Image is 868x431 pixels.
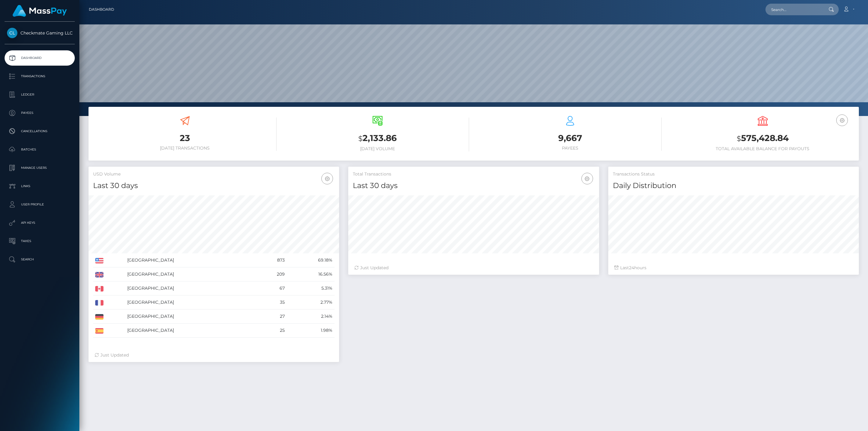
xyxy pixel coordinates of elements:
[353,180,594,191] h4: Last 30 days
[287,324,335,338] td: 1.98%
[629,265,634,270] span: 24
[95,286,103,292] img: CA.png
[287,295,335,310] td: 2.77%
[125,281,256,295] td: [GEOGRAPHIC_DATA]
[287,267,335,281] td: 16.56%
[737,134,741,143] small: $
[614,265,853,271] div: Last hours
[256,281,287,295] td: 67
[613,171,854,177] h5: Transactions Status
[5,234,75,249] a: Taxes
[671,146,854,151] h6: Total Available Balance for Payouts
[358,134,363,143] small: $
[89,3,114,16] a: Dashboard
[5,179,75,194] a: Links
[5,87,75,102] a: Ledger
[256,310,287,324] td: 27
[93,171,335,177] h5: USD Volume
[7,237,72,246] p: Taxes
[93,146,277,151] h6: [DATE] Transactions
[7,200,72,209] p: User Profile
[93,132,277,144] h3: 23
[7,255,72,264] p: Search
[7,218,72,227] p: API Keys
[125,310,256,324] td: [GEOGRAPHIC_DATA]
[5,30,75,36] span: Checkmate Gaming LLC
[354,265,593,271] div: Just Updated
[95,272,103,277] img: GB.png
[95,352,333,358] div: Just Updated
[287,281,335,295] td: 5.31%
[5,50,75,66] a: Dashboard
[478,132,662,144] h3: 9,667
[125,324,256,338] td: [GEOGRAPHIC_DATA]
[256,295,287,310] td: 35
[478,146,662,151] h6: Payees
[287,253,335,267] td: 69.18%
[7,182,72,191] p: Links
[286,146,469,151] h6: [DATE] Volume
[7,28,17,38] img: Checkmate Gaming LLC
[5,160,75,176] a: Manage Users
[95,328,103,334] img: ES.png
[7,127,72,136] p: Cancellations
[95,314,103,320] img: DE.png
[7,108,72,118] p: Payees
[256,267,287,281] td: 209
[7,72,72,81] p: Transactions
[286,132,469,145] h3: 2,133.86
[765,4,823,15] input: Search...
[93,180,335,191] h4: Last 30 days
[256,253,287,267] td: 873
[125,253,256,267] td: [GEOGRAPHIC_DATA]
[613,180,854,191] h4: Daily Distribution
[125,295,256,310] td: [GEOGRAPHIC_DATA]
[671,132,854,145] h3: 575,428.84
[7,90,72,99] p: Ledger
[125,267,256,281] td: [GEOGRAPHIC_DATA]
[5,252,75,267] a: Search
[95,300,103,306] img: FR.png
[5,124,75,139] a: Cancellations
[256,324,287,338] td: 25
[95,258,103,263] img: US.png
[5,105,75,121] a: Payees
[13,5,67,17] img: MassPay Logo
[353,171,594,177] h5: Total Transactions
[7,163,72,172] p: Manage Users
[7,145,72,154] p: Batches
[5,69,75,84] a: Transactions
[5,142,75,157] a: Batches
[5,197,75,212] a: User Profile
[7,53,72,63] p: Dashboard
[5,215,75,230] a: API Keys
[287,310,335,324] td: 2.14%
